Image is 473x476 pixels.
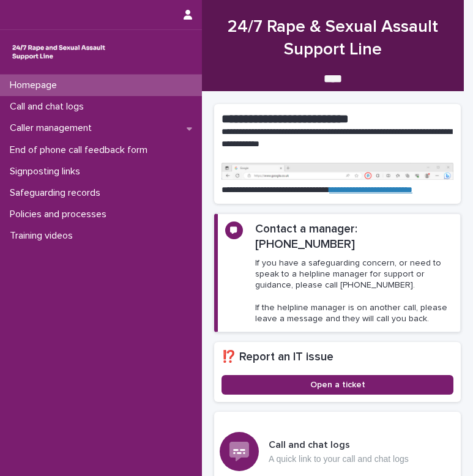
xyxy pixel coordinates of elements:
p: Signposting links [5,166,90,177]
h2: ⁉️ Report an IT issue [222,349,453,365]
p: A quick link to your call and chat logs [269,454,409,464]
p: Policies and processes [5,209,116,220]
img: rhQMoQhaT3yELyF149Cw [10,40,108,64]
p: Call and chat logs [5,101,94,113]
p: Safeguarding records [5,187,110,199]
p: End of phone call feedback form [5,144,157,156]
span: Open a ticket [310,381,365,389]
p: If you have a safeguarding concern, or need to speak to a helpline manager for support or guidanc... [255,258,453,324]
h3: Call and chat logs [269,439,409,452]
img: https%3A%2F%2Fcdn.document360.io%2F0deca9d6-0dac-4e56-9e8f-8d9979bfce0e%2FImages%2FDocumentation%... [222,163,453,180]
a: Open a ticket [222,375,453,395]
p: Caller management [5,122,102,134]
p: Homepage [5,80,67,91]
h2: Contact a manager: [PHONE_NUMBER] [255,221,453,253]
p: Training videos [5,230,83,242]
h1: 24/7 Rape & Sexual Assault Support Line [214,16,452,61]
